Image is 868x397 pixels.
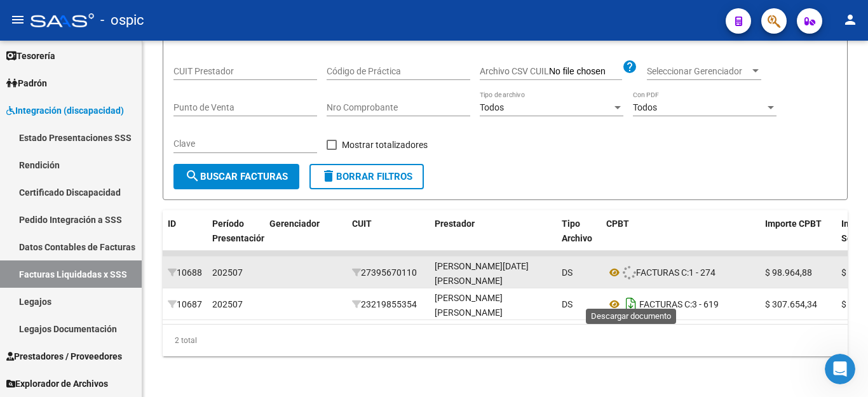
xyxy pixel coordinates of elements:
[636,267,689,278] span: FACTURAS C:
[168,297,202,312] div: 10687
[212,267,243,278] span: 202507
[765,267,812,278] span: $ 98.964,88
[825,354,855,384] iframe: Intercom live chat
[623,294,639,314] i: Descargar documento
[562,299,573,309] span: DS
[601,210,760,266] datatable-header-cell: CPBT
[562,219,592,243] span: Tipo Archivo
[185,171,288,182] span: Buscar Facturas
[765,219,822,229] span: Importe CPBT
[647,66,750,77] span: Seleccionar Gerenciador
[606,219,629,229] span: CPBT
[321,171,412,182] span: Borrar Filtros
[760,210,836,266] datatable-header-cell: Importe CPBT
[557,210,601,266] datatable-header-cell: Tipo Archivo
[480,66,549,76] span: Archivo CSV CUIL
[435,291,552,320] div: [PERSON_NAME] [PERSON_NAME]
[207,210,264,266] datatable-header-cell: Período Presentación
[212,219,266,243] span: Período Presentación
[352,266,424,280] div: 27395670110
[435,219,475,229] span: Prestador
[352,297,424,312] div: 23219855354
[6,349,122,363] span: Prestadores / Proveedores
[562,267,573,278] span: DS
[264,210,347,266] datatable-header-cell: Gerenciador
[100,6,144,34] span: - ospic
[549,66,622,77] input: Archivo CSV CUIL
[843,12,858,27] mat-icon: person
[10,12,25,27] mat-icon: menu
[269,219,320,229] span: Gerenciador
[347,210,430,266] datatable-header-cell: CUIT
[173,164,299,189] button: Buscar Facturas
[6,76,47,90] span: Padrón
[309,164,424,189] button: Borrar Filtros
[480,102,504,112] span: Todos
[765,299,817,309] span: $ 307.654,34
[321,168,336,184] mat-icon: delete
[633,102,657,112] span: Todos
[163,325,848,356] div: 2 total
[212,299,243,309] span: 202507
[430,210,557,266] datatable-header-cell: Prestador
[342,137,428,152] span: Mostrar totalizadores
[639,299,692,309] span: FACTURAS C:
[168,219,176,229] span: ID
[622,59,637,74] mat-icon: help
[185,168,200,184] mat-icon: search
[6,377,108,391] span: Explorador de Archivos
[606,265,755,280] div: 1 - 274
[163,210,207,266] datatable-header-cell: ID
[352,219,372,229] span: CUIT
[6,49,55,63] span: Tesorería
[6,104,124,118] span: Integración (discapacidad)
[168,266,202,280] div: 10688
[435,259,552,288] div: [PERSON_NAME][DATE] [PERSON_NAME]
[606,294,755,314] div: 3 - 619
